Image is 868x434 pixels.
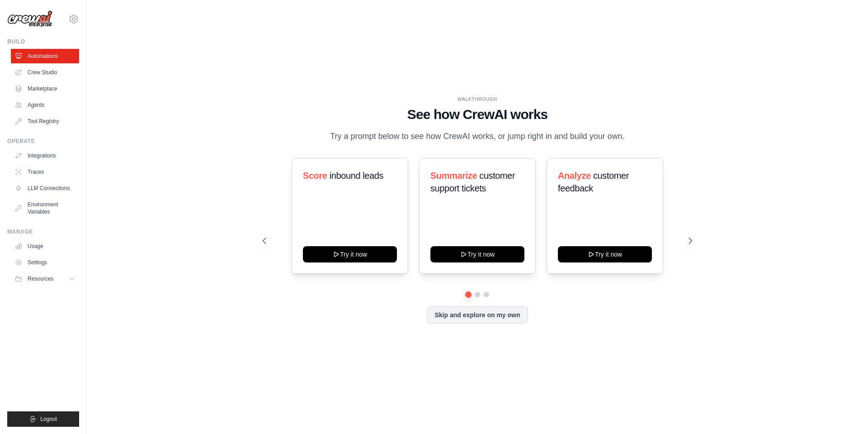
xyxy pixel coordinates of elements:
h1: See how CrewAI works [263,106,692,123]
span: customer support tickets [430,171,515,193]
a: Automations [11,49,79,63]
div: Operate [7,138,79,145]
button: Logout [7,411,79,427]
button: Try it now [430,246,524,262]
button: Skip and explore on my own [427,306,528,324]
span: Summarize [430,171,477,181]
div: Build [7,38,79,45]
span: Analyze [558,171,591,181]
span: customer feedback [558,171,629,193]
a: Environment Variables [11,197,79,219]
span: Logout [40,415,57,423]
img: Logo [7,10,52,28]
button: Try it now [303,246,397,262]
a: Agents [11,98,79,112]
a: Usage [11,239,79,253]
button: Try it now [558,246,652,262]
a: Settings [11,255,79,270]
a: LLM Connections [11,181,79,196]
a: Tool Registry [11,114,79,129]
a: Crew Studio [11,65,79,80]
span: Score [303,171,327,181]
a: Integrations [11,148,79,163]
span: Resources [28,275,53,282]
button: Resources [11,272,79,286]
div: WALKTHROUGH [263,96,692,103]
div: Manage [7,228,79,235]
a: Traces [11,165,79,179]
a: Marketplace [11,81,79,96]
p: Try a prompt below to see how CrewAI works, or jump right in and build your own. [325,130,629,143]
span: inbound leads [330,171,383,181]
